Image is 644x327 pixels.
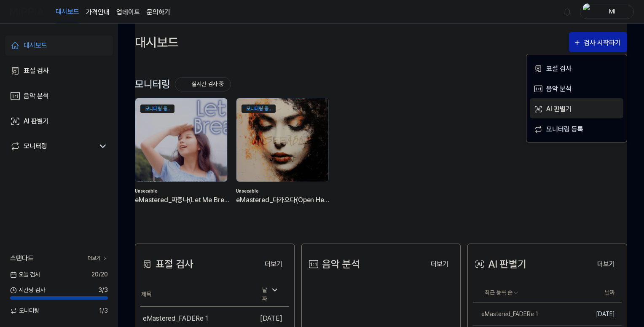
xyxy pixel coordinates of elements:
a: 모니터링 중..backgroundIamgeUnseeableeMastered_짜증나(Let Me Breathe) [135,98,229,218]
img: monitoring Icon [180,81,186,88]
button: 실시간 검사 중 [175,77,231,91]
a: AI 판별기 [5,111,113,131]
a: 표절 검사 [5,61,113,81]
button: 더보기 [258,256,289,273]
button: 더보기 [590,256,622,273]
a: 모니터링 [10,141,94,151]
div: Unseeable [236,188,330,195]
div: 표절 검사 [24,66,49,76]
div: AI 판별기 [24,116,49,126]
div: 음악 분석 [24,91,49,101]
span: 20 / 20 [91,270,108,279]
a: 더보기 [258,255,289,273]
img: backgroundIamge [135,98,227,182]
img: profile [583,3,593,20]
button: 가격안내 [86,7,110,17]
span: 1 / 3 [99,306,108,315]
div: 모니터링 등록 [546,124,620,135]
div: Ml [596,7,628,16]
a: eMastered_FADERe 1 [473,303,573,325]
div: eMastered_다가오다(Open Heart) [236,195,330,206]
div: 음악 분석 [546,83,620,94]
div: 모니터링 중.. [140,105,174,113]
div: 대시보드 [24,40,47,51]
button: 더보기 [424,256,455,273]
div: eMastered_FADERe 1 [143,314,208,324]
img: backgroundIamge [236,98,328,182]
button: AI 판별기 [530,98,623,118]
span: 3 / 3 [98,286,108,295]
div: 음악 분석 [307,257,360,272]
span: 시간당 검사 [10,286,45,295]
button: profileMl [580,5,634,19]
div: AI 판별기 [546,104,620,115]
div: 검사 시작하기 [584,38,623,48]
a: 음악 분석 [5,86,113,106]
div: AI 판별기 [473,257,526,272]
button: 검사 시작하기 [569,32,627,52]
a: 대시보드 [5,35,113,56]
button: 표절 검사 [530,58,623,78]
span: 모니터링 [10,306,39,315]
div: 표절 검사 [140,257,193,272]
button: 음악 분석 [530,78,623,98]
div: Unseeable [135,188,229,195]
td: [DATE] [573,303,622,326]
img: 알림 [562,7,572,17]
a: 더보기 [88,255,108,262]
div: 모니터링 중.. [241,105,276,113]
div: 대시보드 [135,32,179,52]
a: 대시보드 [56,0,79,24]
div: eMastered_FADERe 1 [473,310,538,319]
div: 모니터링 [135,77,231,91]
a: 모니터링 중..backgroundIamgeUnseeableeMastered_다가오다(Open Heart) [236,98,330,218]
div: eMastered_짜증나(Let Me Breathe) [135,195,229,206]
button: 모니터링 등록 [530,118,623,139]
div: 날짜 [259,283,282,306]
a: 문의하기 [147,7,170,17]
span: 스탠다드 [10,253,34,263]
div: 모니터링 [24,141,47,151]
span: 오늘 검사 [10,270,40,279]
th: 날짜 [573,283,622,303]
th: 제목 [140,283,252,307]
a: 더보기 [590,255,622,273]
div: 표절 검사 [546,63,620,74]
a: 더보기 [424,255,455,273]
a: 업데이트 [116,7,140,17]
